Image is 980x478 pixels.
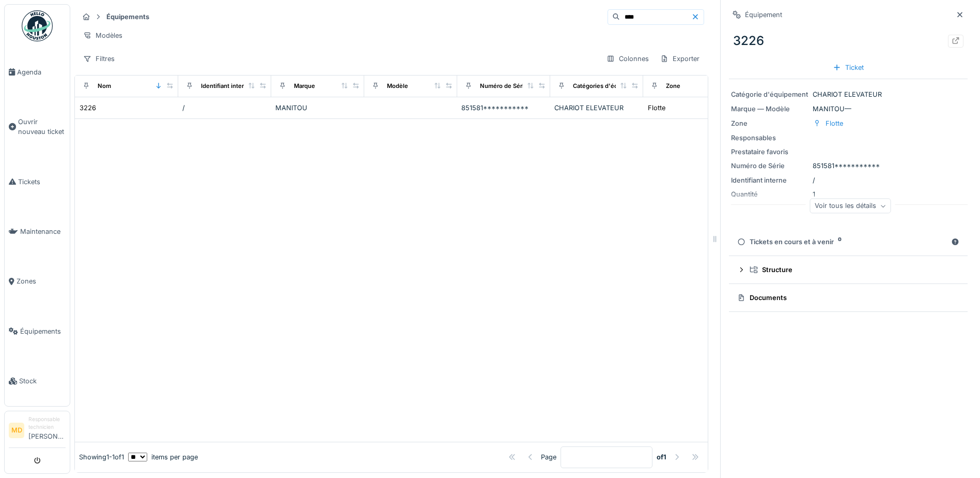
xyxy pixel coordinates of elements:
strong: of 1 [657,452,666,462]
div: Zone [731,118,808,128]
div: Numéro de Série [480,82,527,91]
span: Équipements [20,326,66,336]
div: Flotte [826,118,843,128]
div: Quantité [731,189,808,199]
div: Identifiant interne [731,175,808,185]
div: / [731,175,966,185]
div: 1 [731,189,966,199]
li: [PERSON_NAME] [28,415,66,445]
div: items per page [128,452,198,462]
div: 3226 [729,27,968,54]
img: Badge_color-CXgf-gQk.svg [22,10,53,41]
li: MD [9,423,24,438]
div: Numéro de Série [731,161,808,171]
div: Filtres [79,51,119,66]
div: Prestataire favoris [731,147,808,157]
div: Tickets en cours et à venir [737,237,947,247]
div: Responsable technicien [28,415,66,431]
div: / [182,103,267,113]
a: Stock [5,356,70,406]
span: Agenda [17,67,66,77]
strong: Équipements [102,12,153,22]
a: Agenda [5,47,70,97]
div: Exporter [656,51,704,66]
div: Catégorie d'équipement [731,89,808,99]
a: Équipements [5,306,70,356]
span: Stock [19,376,66,386]
div: CHARIOT ELEVATEUR [554,103,639,113]
a: Zones [5,257,70,306]
div: Ticket [829,61,868,74]
div: Équipement [745,10,782,20]
div: Modèles [79,28,127,43]
div: Structure [750,265,955,275]
div: Catégories d'équipement [573,82,645,91]
div: Zone [666,82,680,91]
div: Nom [98,82,111,91]
summary: Structure [733,260,963,279]
div: Modèle [387,82,408,91]
div: Marque — Modèle [731,104,808,114]
div: Responsables [731,133,808,143]
summary: Tickets en cours et à venir0 [733,232,963,251]
span: Tickets [18,177,66,187]
div: Documents [737,293,955,303]
div: Voir tous les détails [810,199,891,214]
span: Zones [17,276,66,286]
span: Maintenance [20,227,66,236]
summary: Documents [733,288,963,307]
div: Page [541,452,556,462]
div: 3226 [80,103,96,113]
a: Tickets [5,157,70,206]
div: MANITOU [275,103,360,113]
div: Marque [294,82,315,91]
div: Colonnes [602,51,654,66]
span: Ouvrir nouveau ticket [18,117,66,137]
div: Flotte [648,103,665,113]
div: CHARIOT ELEVATEUR [731,89,966,99]
div: Identifiant interne [201,82,251,91]
a: Ouvrir nouveau ticket [5,97,70,157]
div: MANITOU — [731,104,966,114]
a: Maintenance [5,206,70,256]
div: Showing 1 - 1 of 1 [79,452,124,462]
a: MD Responsable technicien[PERSON_NAME] [9,415,66,448]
